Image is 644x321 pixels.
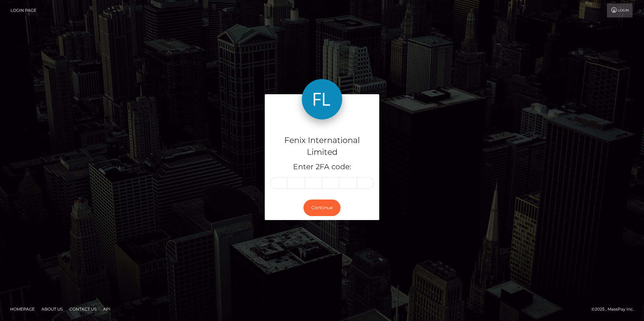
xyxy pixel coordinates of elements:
button: Continue [303,200,341,216]
div: © 2025 , MassPay Inc. [591,306,639,313]
h5: Enter 2FA code: [270,162,374,172]
a: API [100,304,113,314]
a: Login Page [10,3,36,17]
a: About Us [39,304,65,314]
h4: Fenix International Limited [270,135,374,158]
a: Homepage [7,304,37,314]
img: Fenix International Limited [302,79,342,119]
a: Login [607,3,633,17]
a: Contact Us [67,304,99,314]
